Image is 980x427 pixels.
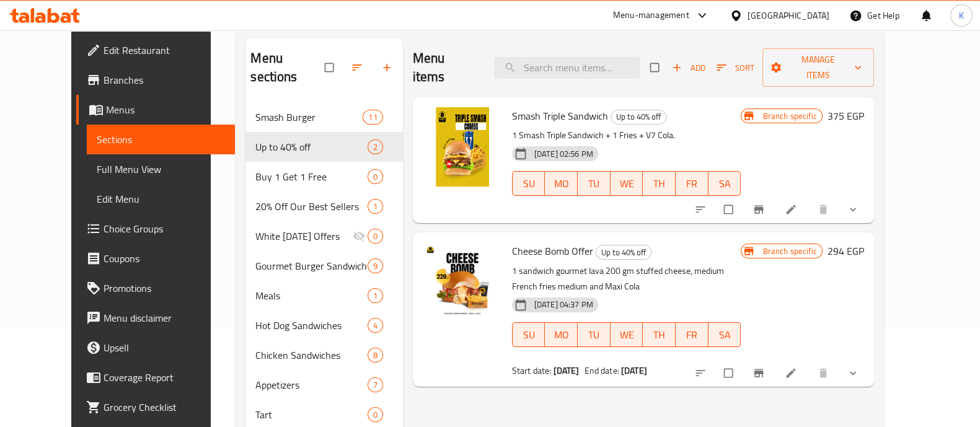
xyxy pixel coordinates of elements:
[245,221,402,251] div: White [DATE] Offers0
[423,107,502,187] img: Smash Triple Sandwich
[104,400,225,415] span: Grocery Checklist
[368,320,382,332] span: 4
[839,196,869,223] button: show more
[512,107,608,125] span: Smash Triple Sandwich
[368,139,383,154] div: items
[676,171,709,196] button: FR
[681,175,704,193] span: FR
[255,139,367,154] span: Up to 40% off
[669,58,709,77] button: Add
[709,171,741,196] button: SA
[529,299,598,310] span: [DATE] 04:37 PM
[255,169,367,184] span: Buy 1 Get 1 Free
[578,322,611,347] button: TU
[368,409,382,421] span: 0
[104,221,225,236] span: Choice Groups
[583,175,606,193] span: TU
[717,198,743,221] span: Select to update
[611,110,666,124] span: Up to 40% off
[687,359,717,387] button: sort-choices
[255,407,367,422] span: Tart
[76,65,235,95] a: Branches
[596,245,651,260] span: Up to 40% off
[368,169,383,184] div: items
[512,322,545,347] button: SU
[423,242,502,322] img: Cheese Bomb Offer
[709,58,762,77] span: Sort items
[363,110,382,125] div: items
[104,370,225,385] span: Coverage Report
[584,363,619,379] span: End date:
[97,191,225,206] span: Edit Menu
[518,326,541,344] span: SU
[672,61,705,75] span: Add
[762,48,874,87] button: Manage items
[245,102,402,132] div: Smash Burger11
[709,322,741,347] button: SA
[494,57,640,79] input: search
[104,281,225,296] span: Promotions
[596,245,651,260] div: Up to 40% off
[368,318,383,333] div: items
[828,107,864,125] h6: 375 EGP
[681,326,704,344] span: FR
[772,52,864,83] span: Manage items
[578,171,611,196] button: TU
[648,326,671,344] span: TH
[97,132,225,147] span: Sections
[106,102,225,117] span: Menus
[255,110,363,125] span: Smash Burger
[255,199,367,214] span: 20% Off Our Best Sellers
[255,318,367,333] div: Hot Dog Sandwiches
[785,203,800,216] a: Edit menu item
[245,251,402,281] div: Gourmet Burger Sandwiches9
[353,230,365,242] svg: Inactive section
[512,128,741,143] p: 1 Smash Triple Sandwich + 1 Fries + V7 Cola.
[745,196,775,223] button: Branch-specific-item
[611,110,666,125] div: Up to 40% off
[255,229,352,244] div: White Friday Offers
[255,258,367,273] span: Gourmet Burger Sandwiches
[363,112,382,123] span: 11
[648,175,671,193] span: TH
[810,359,839,387] button: delete
[616,175,638,193] span: WE
[545,171,578,196] button: MO
[413,49,479,86] h2: Menu items
[250,49,324,86] h2: Menu sections
[368,229,383,244] div: items
[621,363,647,379] b: [DATE]
[368,377,383,392] div: items
[245,162,402,191] div: Buy 1 Get 1 Free0
[255,348,367,363] span: Chicken Sandwiches
[76,303,235,333] a: Menu disclaimer
[245,191,402,221] div: 20% Off Our Best Sellers1
[368,288,383,303] div: items
[748,9,829,22] div: [GEOGRAPHIC_DATA]
[613,8,689,23] div: Menu-management
[847,367,859,379] svg: Show Choices
[104,310,225,325] span: Menu disclaimer
[368,407,383,422] div: items
[245,340,402,370] div: Chicken Sandwiches8
[717,361,743,385] span: Select to update
[757,110,821,122] span: Branch specific
[512,171,545,196] button: SU
[76,273,235,303] a: Promotions
[368,290,382,302] span: 1
[611,171,643,196] button: WE
[368,141,382,153] span: 2
[839,359,869,387] button: show more
[368,348,383,363] div: items
[545,322,578,347] button: MO
[368,231,382,242] span: 0
[810,196,839,223] button: delete
[554,363,580,379] b: [DATE]
[245,281,402,310] div: Meals1
[255,288,367,303] span: Meals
